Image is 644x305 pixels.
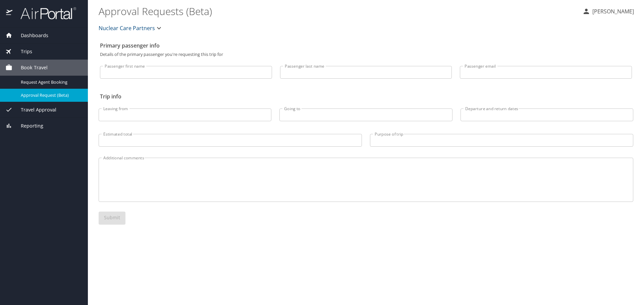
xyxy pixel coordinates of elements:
button: [PERSON_NAME] [580,5,637,17]
span: Nuclear Care Partners [99,23,155,33]
img: icon-airportal.png [6,7,13,20]
span: Book Travel [12,64,48,71]
p: [PERSON_NAME] [590,7,634,15]
img: airportal-logo.png [13,7,76,20]
button: Nuclear Care Partners [96,21,166,35]
span: Dashboards [12,32,48,39]
h2: Primary passenger info [100,40,632,51]
h2: Trip info [100,91,632,102]
span: Reporting [12,122,43,130]
h1: Approval Requests (Beta) [99,1,577,21]
span: Approval Request (Beta) [21,92,80,98]
span: Travel Approval [12,106,56,113]
span: Request Agent Booking [21,79,80,85]
p: Details of the primary passenger you're requesting this trip for [100,52,632,57]
span: Trips [12,48,32,55]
